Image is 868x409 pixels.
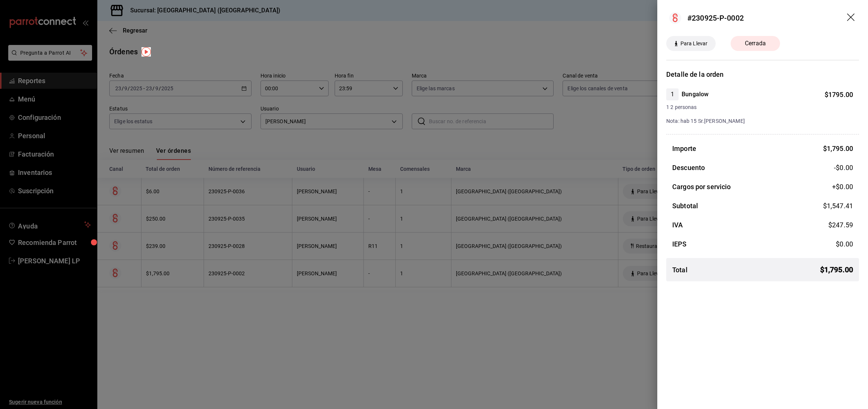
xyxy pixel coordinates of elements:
span: -$0.00 [834,163,853,173]
button: drag [847,13,856,22]
span: $ 1,795.00 [823,145,853,152]
h3: Total [672,265,688,275]
h3: Importe [672,143,696,154]
h4: Bungalow [682,90,709,99]
span: Nota: hab 15 Sr.[PERSON_NAME] [666,118,745,124]
img: Tooltip marker [141,47,151,57]
h3: IVA [672,220,683,230]
h3: IEPS [672,239,687,249]
span: $ 1,795.00 [820,264,853,275]
span: 1 2 personas [666,103,853,111]
h3: Detalle de la orden [666,69,859,79]
span: Cerrada [740,39,770,48]
span: +$ 0.00 [832,182,853,192]
div: #230925-P-0002 [687,12,744,24]
span: Para Llevar [677,40,710,48]
span: $ 247.59 [828,221,853,229]
span: 1 [666,90,679,99]
h3: Descuento [672,163,705,173]
span: $ 1795.00 [825,91,853,99]
span: $ 1,547.41 [823,202,853,210]
h3: Subtotal [672,201,698,211]
h3: Cargos por servicio [672,182,731,192]
span: $ 0.00 [836,240,853,248]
